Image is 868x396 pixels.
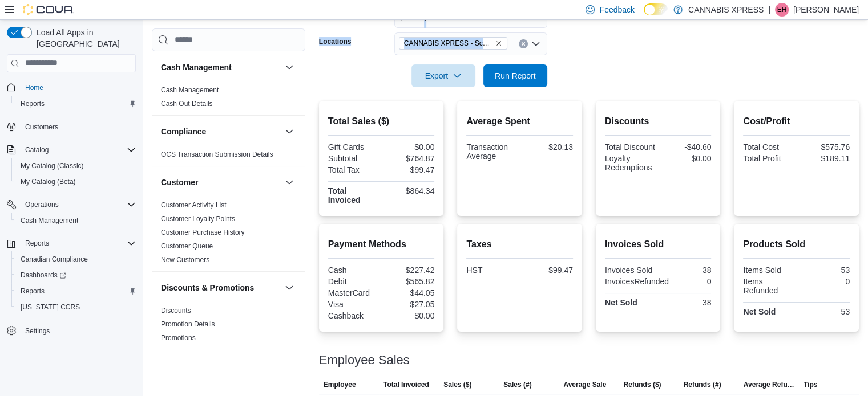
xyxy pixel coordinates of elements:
h2: Taxes [466,238,573,251]
span: Home [21,80,136,95]
a: Cash Out Details [161,100,213,108]
span: OCS Transaction Submission Details [161,150,273,159]
button: Open list of options [531,39,540,48]
h3: Discounts & Promotions [161,282,254,293]
div: 38 [660,298,711,307]
span: Dashboards [16,268,136,282]
span: My Catalog (Beta) [16,175,136,189]
div: $27.05 [383,300,434,309]
button: Customers [2,119,140,135]
a: Promotion Details [161,320,215,328]
h2: Cost/Profit [743,115,850,128]
span: Operations [25,200,59,209]
div: InvoicesRefunded [605,277,669,286]
h2: Average Spent [466,115,573,128]
p: | [768,3,770,17]
h3: Customer [161,177,198,188]
a: Promotions [161,334,196,342]
div: Cash [328,266,379,275]
div: 0 [673,277,711,286]
div: $20.13 [522,142,573,152]
span: Customer Activity List [161,201,227,210]
div: Total Tax [328,165,379,174]
button: Customer [282,175,296,189]
span: My Catalog (Beta) [21,177,76,186]
a: Reports [16,284,49,298]
span: Customers [21,120,136,134]
span: Feedback [599,4,634,15]
a: Canadian Compliance [16,252,92,266]
span: My Catalog (Classic) [21,161,84,170]
div: Cashback [328,311,379,320]
a: Dashboards [16,268,71,282]
span: Average Sale [563,380,606,389]
span: Load All Apps in [GEOGRAPHIC_DATA] [32,27,136,50]
button: Catalog [2,142,140,158]
span: Sales ($) [443,380,471,389]
span: Canadian Compliance [21,255,88,264]
span: Cash Management [21,216,78,225]
span: Reports [21,236,136,250]
span: Average Refund [744,380,794,389]
a: Customer Queue [161,242,213,250]
a: [US_STATE] CCRS [16,300,84,314]
span: Customer Loyalty Points [161,214,235,223]
h2: Invoices Sold [605,238,712,251]
p: [PERSON_NAME] [793,3,859,17]
button: Reports [11,283,140,299]
span: Reports [21,287,45,296]
button: Operations [21,198,63,211]
a: Cash Management [161,86,219,94]
button: My Catalog (Beta) [11,174,140,190]
strong: Total Invoiced [328,186,361,205]
span: Catalog [21,143,136,157]
div: MasterCard [328,288,379,297]
h2: Products Sold [743,238,850,251]
a: Dashboards [11,267,140,283]
div: Total Profit [743,154,794,163]
div: $764.87 [383,154,434,163]
span: Cash Out Details [161,99,213,108]
button: Home [2,79,140,96]
div: Subtotal [328,154,379,163]
div: HST [466,266,517,275]
div: Cash Management [152,83,305,115]
a: My Catalog (Classic) [16,159,88,173]
span: Reports [21,99,45,108]
button: Canadian Compliance [11,251,140,267]
span: Settings [21,323,136,337]
a: Customer Activity List [161,201,227,209]
div: $0.00 [660,154,711,163]
div: Debit [328,277,379,286]
div: $0.00 [383,311,434,320]
button: Operations [2,197,140,213]
span: Customer Queue [161,242,213,251]
span: Employee [324,380,356,389]
div: Discounts & Promotions [152,304,305,349]
button: Cash Management [11,213,140,228]
div: Items Refunded [743,277,794,295]
span: Sales (#) [503,380,531,389]
span: Promotion Details [161,320,215,329]
div: $864.34 [383,186,434,195]
button: Reports [11,96,140,112]
input: Dark Mode [644,3,668,15]
button: My Catalog (Classic) [11,158,140,174]
span: New Customers [161,255,209,264]
span: Total Invoiced [383,380,429,389]
div: 38 [660,266,711,275]
div: Visa [328,300,379,309]
span: Export [418,64,469,87]
span: Refunds (#) [684,380,721,389]
span: Canadian Compliance [16,252,136,266]
button: Compliance [161,126,280,137]
button: Discounts & Promotions [161,282,280,293]
div: Customer [152,198,305,271]
h3: Cash Management [161,62,232,73]
h3: Compliance [161,126,206,137]
button: Export [411,64,475,87]
button: Clear input [519,39,528,48]
img: Cova [23,4,74,15]
div: Items Sold [743,266,794,275]
a: Settings [21,324,54,338]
